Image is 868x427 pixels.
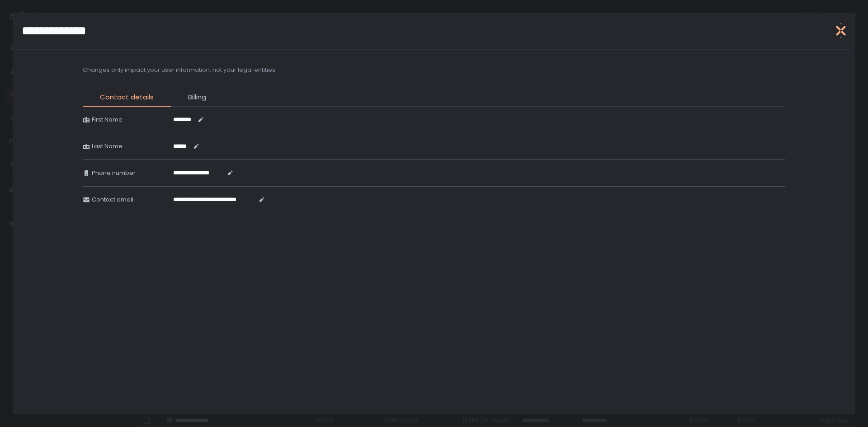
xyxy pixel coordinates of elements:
span: Last Name [92,142,123,150]
span: First Name [92,116,123,124]
span: Billing [188,92,206,103]
span: Contact email [92,196,133,204]
span: Phone number [92,169,136,177]
span: Contact details [100,92,154,103]
h2: Changes only impact your user information, not your legal entities. [83,66,277,74]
